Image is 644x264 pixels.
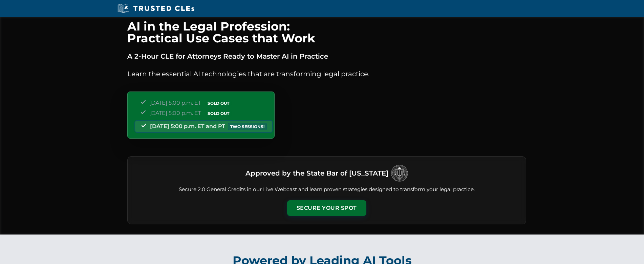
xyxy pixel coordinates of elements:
img: Logo [391,165,408,182]
h1: AI in the Legal Profession: Practical Use Cases that Work [127,20,526,44]
p: Secure 2.0 General Credits in our Live Webcast and learn proven strategies designed to transform ... [136,186,518,194]
img: Trusted CLEs [115,3,196,14]
p: A 2-Hour CLE for Attorneys Ready to Master AI in Practice [127,51,526,62]
span: SOLD OUT [205,110,232,117]
h3: Approved by the State Bar of [US_STATE] [245,167,388,179]
p: Learn the essential AI technologies that are transforming legal practice. [127,68,526,79]
button: Secure Your Spot [287,200,366,216]
span: SOLD OUT [205,100,232,107]
span: [DATE] 5:00 p.m. ET [149,110,201,116]
span: [DATE] 5:00 p.m. ET [149,100,201,106]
